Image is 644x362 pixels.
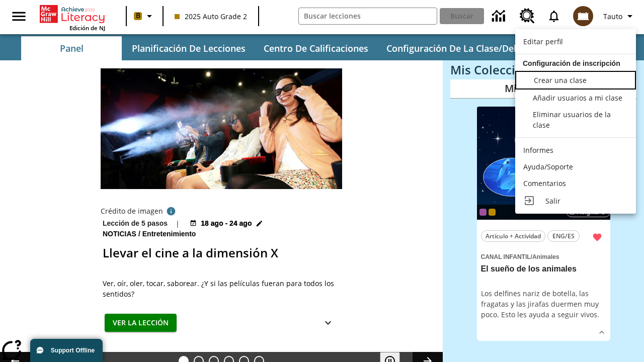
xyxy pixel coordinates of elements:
span: Ayuda/Soporte [523,162,573,171]
span: Informes [523,145,553,155]
span: Añadir usuarios a mi clase [533,93,622,103]
span: Comentarios [523,178,566,188]
span: Eliminar usuarios de la clase [533,110,611,130]
span: Salir [545,196,560,206]
body: Máximo 600 caracteres [8,8,201,19]
span: Editar perfil [523,37,563,46]
span: Configuración de inscripción [523,59,620,67]
span: Crear una clase [534,75,587,85]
